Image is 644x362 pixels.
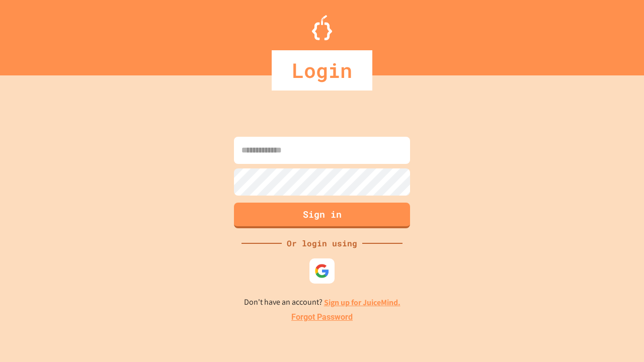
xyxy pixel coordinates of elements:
[602,322,634,352] iframe: chat widget
[282,237,362,249] div: Or login using
[272,50,372,90] div: Login
[312,15,332,40] img: Logo.svg
[291,311,353,323] a: Forgot Password
[234,203,410,228] button: Sign in
[324,297,400,308] a: Sign up for JuiceMind.
[560,278,634,321] iframe: chat widget
[244,296,400,309] p: Don't have an account?
[314,263,330,279] img: google-icon.svg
